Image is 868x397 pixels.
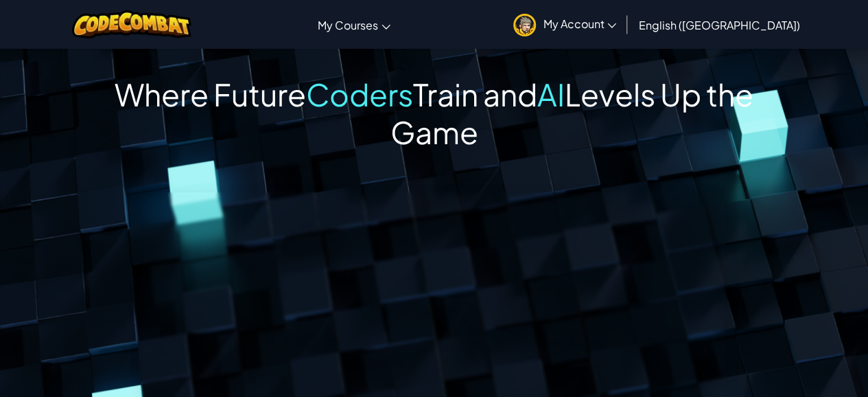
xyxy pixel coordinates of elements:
span: Levels Up the Game [390,75,754,151]
a: My Courses [311,6,397,43]
a: My Account [506,3,623,46]
span: Train and [413,75,537,113]
img: CodeCombat logo [72,10,192,38]
span: Where Future [115,75,306,113]
span: AI [537,75,565,113]
img: avatar [513,14,536,36]
span: My Account [543,16,616,31]
span: My Courses [318,18,378,32]
a: English ([GEOGRAPHIC_DATA]) [631,6,806,43]
span: Coders [306,75,413,113]
span: English ([GEOGRAPHIC_DATA]) [638,18,799,32]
